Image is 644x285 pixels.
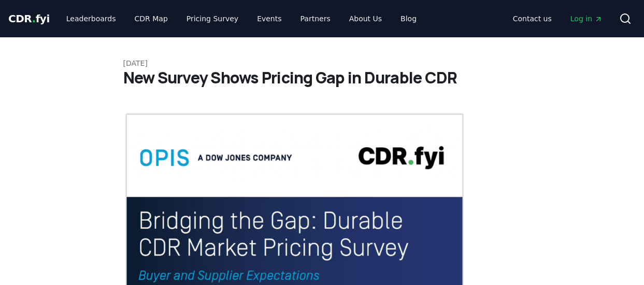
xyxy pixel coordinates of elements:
[126,9,176,28] a: CDR Map
[570,13,603,24] span: Log in
[32,12,36,25] span: .
[8,12,50,25] span: CDR fyi
[58,9,124,28] a: Leaderboards
[123,68,521,87] h1: New Survey Shows Pricing Gap in Durable CDR
[8,11,50,26] a: CDR.fyi
[505,9,560,28] a: Contact us
[123,58,521,68] p: [DATE]
[292,9,339,28] a: Partners
[58,9,425,28] nav: Main
[341,9,390,28] a: About Us
[562,9,611,28] a: Log in
[178,9,247,28] a: Pricing Survey
[505,9,611,28] nav: Main
[392,9,425,28] a: Blog
[249,9,290,28] a: Events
